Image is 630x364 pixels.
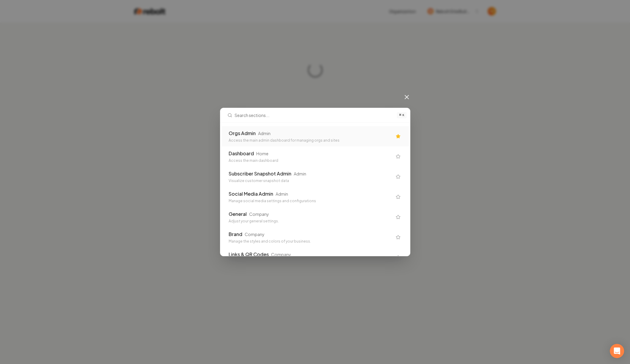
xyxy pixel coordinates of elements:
[229,178,392,183] div: Visualize customer snapshot data
[235,108,394,122] input: Search sections...
[229,150,254,157] div: Dashboard
[229,231,242,238] div: Brand
[256,151,268,156] div: Home
[229,199,392,203] div: Manage social media settings and configurations
[229,130,256,137] div: Orgs Admin
[258,130,271,136] div: Admin
[229,239,392,244] div: Manage the styles and colors of your business.
[229,190,273,197] div: Social Media Admin
[229,170,291,177] div: Subscriber Snapshot Admin
[276,191,288,197] div: Admin
[294,171,306,177] div: Admin
[229,219,392,224] div: Adjust your general settings.
[249,211,269,217] div: Company
[245,231,265,237] div: Company
[229,138,392,143] div: Access the main admin dashboard for managing orgs and sites
[271,251,291,257] div: Company
[229,211,247,218] div: General
[610,344,624,358] div: Open Intercom Messenger
[229,158,392,163] div: Access the main dashboard
[229,251,269,258] div: Links & QR Codes
[220,123,410,256] div: Search sections...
